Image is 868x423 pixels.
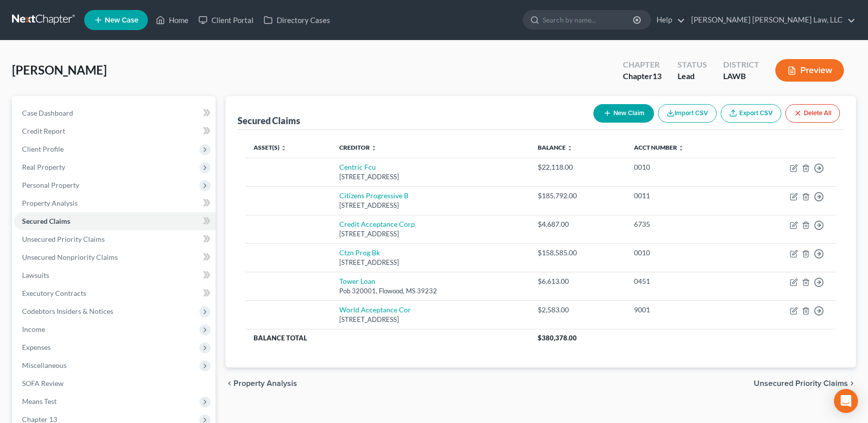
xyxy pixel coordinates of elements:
div: District [723,59,759,71]
div: [STREET_ADDRESS] [339,229,522,239]
span: New Case [105,17,138,24]
button: Preview [775,59,844,82]
div: $2,583.00 [538,305,618,315]
div: Status [678,59,707,71]
div: Chapter [623,71,662,82]
div: Lead [678,71,707,82]
i: chevron_left [226,379,234,387]
span: Credit Report [22,127,65,135]
a: Asset(s) unfold_more [254,144,287,151]
div: [STREET_ADDRESS] [339,201,522,210]
div: [STREET_ADDRESS] [339,315,522,324]
a: Creditor unfold_more [339,144,377,151]
span: Executory Contracts [22,289,86,297]
a: Executory Contracts [14,284,215,302]
a: SOFA Review [14,374,215,392]
span: Client Profile [22,145,64,153]
th: Balance Total [246,329,530,347]
div: 0010 [634,162,733,172]
a: Credit Acceptance Corp [339,220,415,228]
span: Unsecured Priority Claims [22,235,105,243]
button: Unsecured Priority Claims chevron_right [754,379,856,387]
button: New Claim [593,104,654,123]
span: Property Analysis [234,379,297,387]
span: Means Test [22,397,57,405]
div: $158,585.00 [538,248,618,258]
div: $4,687.00 [538,219,618,229]
i: chevron_right [848,379,856,387]
span: $380,378.00 [538,334,577,342]
a: Export CSV [721,104,781,123]
button: Delete All [785,104,840,123]
span: 13 [653,71,662,81]
div: 0451 [634,276,733,286]
a: Ctzn Prog Bk [339,248,380,257]
a: Acct Number unfold_more [634,144,684,151]
i: unfold_more [567,145,573,151]
div: 9001 [634,305,733,315]
span: Codebtors Insiders & Notices [22,307,113,315]
div: [STREET_ADDRESS] [339,172,522,182]
div: $185,792.00 [538,191,618,201]
a: Directory Cases [259,11,335,29]
a: Centric Fcu [339,163,376,171]
a: Unsecured Nonpriority Claims [14,248,215,266]
a: Tower Loan [339,277,375,285]
span: Income [22,325,45,333]
a: Credit Report [14,122,215,140]
div: Open Intercom Messenger [834,389,858,413]
div: Pob 320001, Flowood, MS 39232 [339,286,522,296]
span: Unsecured Nonpriority Claims [22,253,118,261]
span: Expenses [22,343,51,351]
span: Personal Property [22,181,79,189]
a: Property Analysis [14,194,215,212]
div: 0010 [634,248,733,258]
a: Help [652,11,685,29]
i: unfold_more [281,145,287,151]
div: 6735 [634,219,733,229]
span: Secured Claims [22,217,70,225]
div: 0011 [634,191,733,201]
span: Lawsuits [22,271,49,279]
div: Secured Claims [238,115,300,127]
div: Chapter [623,59,662,71]
div: [STREET_ADDRESS] [339,258,522,267]
div: LAWB [723,71,759,82]
a: Client Portal [193,11,259,29]
a: [PERSON_NAME] [PERSON_NAME] Law, LLC [686,11,855,29]
a: Lawsuits [14,266,215,284]
span: Property Analysis [22,199,78,207]
a: Citizens Progressive B [339,191,408,200]
a: Secured Claims [14,212,215,230]
span: SOFA Review [22,379,64,387]
span: Real Property [22,163,65,171]
button: Import CSV [658,104,717,123]
a: Unsecured Priority Claims [14,230,215,248]
a: Home [151,11,193,29]
i: unfold_more [678,145,684,151]
div: $6,613.00 [538,276,618,286]
span: Case Dashboard [22,109,73,117]
input: Search by name... [543,11,634,29]
a: Balance unfold_more [538,144,573,151]
span: Miscellaneous [22,361,67,369]
a: World Acceptance Cor [339,305,411,314]
div: $22,118.00 [538,162,618,172]
span: Unsecured Priority Claims [754,379,848,387]
span: [PERSON_NAME] [12,63,107,77]
a: Case Dashboard [14,104,215,122]
i: unfold_more [371,145,377,151]
button: chevron_left Property Analysis [226,379,297,387]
